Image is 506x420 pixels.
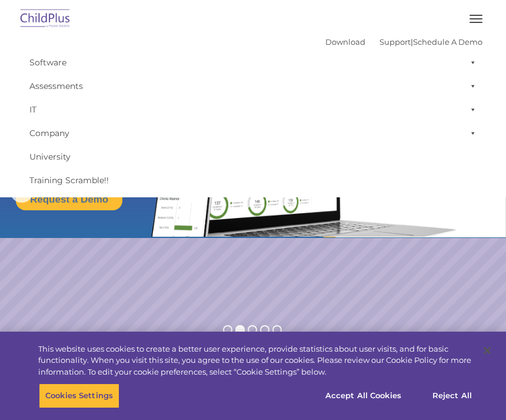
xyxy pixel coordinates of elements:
[415,383,489,408] button: Reject All
[319,383,408,408] button: Accept All Cookies
[24,98,482,121] a: IT
[24,51,482,74] a: Software
[38,343,471,378] div: This website uses cookies to create a better user experience, provide statistics about user visit...
[413,37,482,47] a: Schedule A Demo
[18,5,73,33] img: ChildPlus by Procare Solutions
[325,37,482,47] font: |
[16,188,122,210] a: Request a Demo
[24,145,482,168] a: University
[24,121,482,145] a: Company
[379,37,411,47] a: Support
[474,338,500,363] button: Close
[325,37,365,47] a: Download
[39,383,119,408] button: Cookies Settings
[24,168,482,192] a: Training Scramble!!
[24,74,482,98] a: Assessments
